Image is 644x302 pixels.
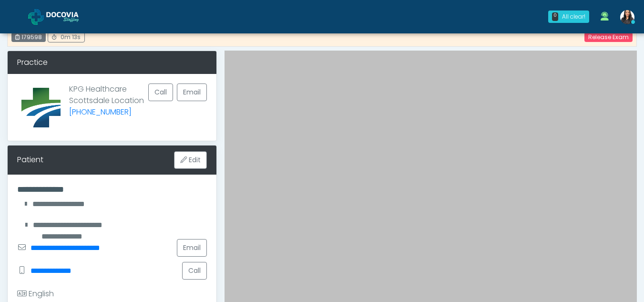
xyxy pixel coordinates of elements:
a: Release Exam [584,32,633,42]
button: Call [182,262,207,280]
button: Call [148,83,173,101]
img: Viral Patel [620,10,634,24]
div: Patient [17,154,43,166]
a: Docovia [28,1,94,32]
img: Docovia [28,9,44,25]
a: Email [177,239,207,257]
div: 179598 [11,32,46,42]
p: KPG Healthcare Scottsdale Location [69,83,144,124]
div: 0 [552,12,558,21]
div: All clear! [562,12,585,21]
button: Edit [174,151,207,169]
a: 0 All clear! [542,7,595,27]
a: Email [177,83,207,101]
div: Practice [8,51,216,74]
img: Docovia [46,12,94,21]
a: [PHONE_NUMBER] [69,106,132,117]
div: English [17,288,54,300]
span: 0m 13s [61,33,81,41]
img: Provider image [17,83,65,131]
